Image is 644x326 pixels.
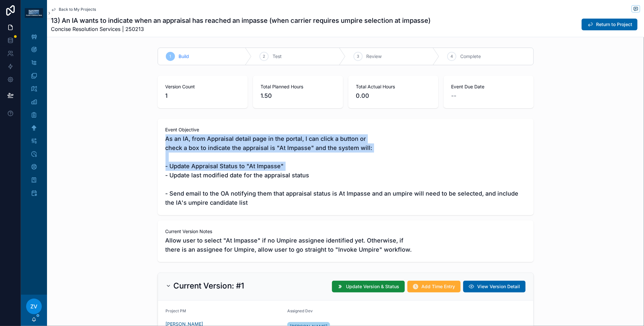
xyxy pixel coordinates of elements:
[451,91,457,100] span: --
[179,53,189,60] span: Build
[263,54,265,59] span: 2
[25,8,43,18] img: App logo
[169,54,171,59] span: 1
[31,303,38,310] span: ZV
[165,91,240,100] span: 1
[463,281,526,292] button: View Version Detail
[51,7,96,12] a: Back to My Projects
[174,281,244,291] h2: Current Version: #1
[287,308,313,313] span: Assigned Dev
[346,283,400,290] span: Update Version & Status
[450,54,453,59] span: 4
[596,21,632,28] span: Return to Project
[51,16,431,25] h1: 13) An IA wants to indicate when an appraisal has reached an impasse (when carrier requires umpir...
[356,91,431,100] span: 0.00
[273,53,282,60] span: Test
[460,53,481,60] span: Complete
[51,25,431,33] span: Concise Resolution Services | 250213
[407,281,461,292] button: Add Time Entry
[21,26,47,207] div: scrollable content
[261,83,335,90] span: Total Planned Hours
[357,54,359,59] span: 3
[166,308,186,313] span: Project PM
[261,91,335,100] span: 1.50
[582,19,637,30] button: Return to Project
[356,83,431,90] span: Total Actual Hours
[165,83,240,90] span: Version Count
[165,134,526,207] span: As an IA, from Appraisal detail page in the portal, I can click a button or check a box to indica...
[165,236,526,254] span: Allow user to select "At Impasse" if no Umpire assignee identified yet. Otherwise, if there is an...
[165,228,526,235] span: Current Version Notes
[478,283,520,290] span: View Version Detail
[451,83,526,90] span: Event Due Date
[59,7,96,12] span: Back to My Projects
[165,126,526,133] span: Event Objective
[422,283,455,290] span: Add Time Entry
[332,281,405,292] button: Update Version & Status
[367,53,382,60] span: Review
